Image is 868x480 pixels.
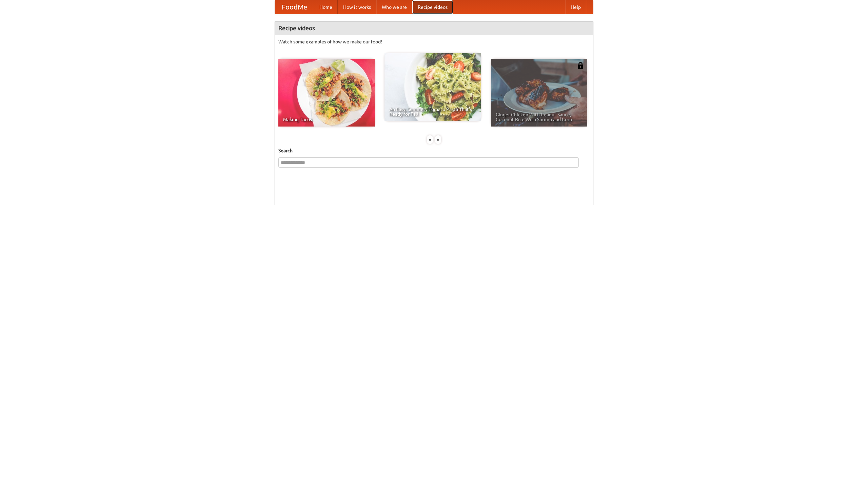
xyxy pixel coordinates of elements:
div: » [435,135,441,144]
p: Watch some examples of how we make our food! [278,38,590,45]
h4: Recipe videos [275,21,593,35]
a: FoodMe [275,0,314,14]
span: An Easy, Summery Tomato Pasta That's Ready for Fall [389,107,476,116]
a: An Easy, Summery Tomato Pasta That's Ready for Fall [384,53,481,121]
a: Home [314,0,338,14]
div: « [427,135,433,144]
a: How it works [338,0,376,14]
a: Recipe videos [412,0,453,14]
a: Help [565,0,586,14]
a: Who we are [376,0,412,14]
span: Making Tacos [283,117,370,122]
a: Making Tacos [278,59,375,127]
img: 483408.png [577,62,584,69]
h5: Search [278,147,590,154]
